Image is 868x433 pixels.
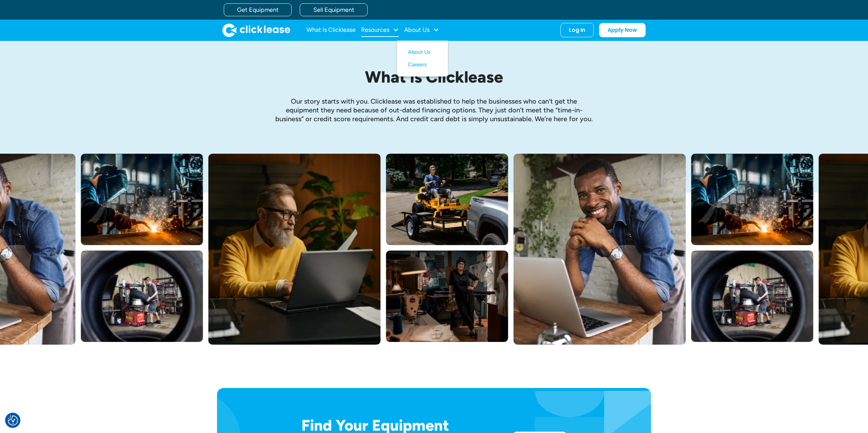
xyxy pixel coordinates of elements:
a: Careers [408,59,437,71]
p: Our story starts with you. Clicklease was established to help the businesses who can’t get the eq... [275,97,593,123]
img: Clicklease logo [222,23,290,37]
img: A welder in a large mask working on a large pipe [691,154,813,245]
img: Bearded man in yellow sweter typing on his laptop while sitting at his desk [208,154,380,345]
a: What Is Clicklease [307,23,356,37]
div: Log In [569,27,585,34]
img: A man fitting a new tire on a rim [81,251,203,342]
img: Revisit consent button [8,415,18,426]
div: Resources [361,23,399,37]
h1: What is Clicklease [275,68,593,86]
img: A man fitting a new tire on a rim [691,251,813,342]
img: Man with hat and blue shirt driving a yellow lawn mower onto a trailer [386,154,508,245]
a: Sell Equipment [300,3,368,16]
a: Apply Now [599,23,646,37]
img: a woman standing next to a sewing machine [386,251,508,342]
a: home [222,23,290,37]
a: Get Equipment [224,3,292,16]
div: About Us [404,23,439,37]
img: A welder in a large mask working on a large pipe [81,154,203,245]
a: About Us [408,46,437,59]
button: Consent Preferences [8,415,18,426]
nav: About Us [397,41,448,77]
img: A smiling man in a blue shirt and apron leaning over a table with a laptop [513,154,686,345]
